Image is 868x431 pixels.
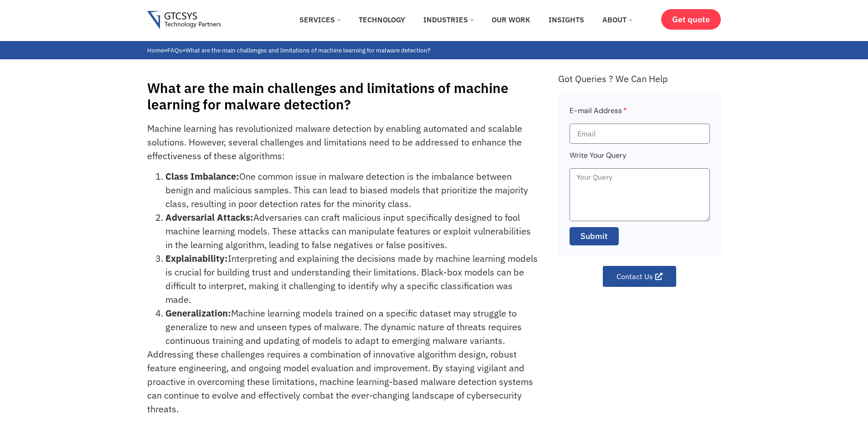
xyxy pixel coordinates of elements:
img: Gtcsys logo [147,11,221,30]
iframe: chat widget [830,395,859,422]
div: Got Queries ? We Can Help [558,73,721,84]
p: Addressing these challenges requires a combination of innovative algorithm design, robust feature... [147,348,538,416]
strong: Explainability: [165,252,228,265]
strong: Class Imbalance: [165,170,239,182]
strong: Adversarial Attacks: [165,211,253,223]
li: Adversaries can craft malicious input specifically designed to fool machine learning models. Thes... [165,211,538,252]
h1: What are the main challenges and limitations of machine learning for malware detection? [147,80,549,113]
li: Interpreting and explaining the decisions made by machine learning models is crucial for building... [165,252,538,306]
span: Get quote [672,15,710,24]
a: Our Work [485,10,537,30]
label: Write Your Query [570,150,627,168]
a: Contact Us [603,266,676,287]
strong: Generalization: [165,307,231,319]
a: Home [147,46,164,54]
a: Industries [416,10,480,30]
span: » » [147,46,430,54]
a: Insights [542,10,591,30]
span: Submit [580,230,608,242]
span: What are the main challenges and limitations of machine learning for malware detection? [185,46,430,54]
p: Machine learning has revolutionized malware detection by enabling automated and scalable solution... [147,122,538,163]
iframe: chat widget [695,282,859,390]
label: E-mail Address [570,105,627,124]
span: Contact Us [616,273,653,280]
a: FAQs [167,46,182,54]
a: Get quote [661,9,721,30]
a: Services [293,10,347,30]
form: Faq Form [570,105,710,251]
a: Technology [352,10,412,30]
input: Email [570,124,710,144]
button: Submit [570,227,619,245]
li: Machine learning models trained on a specific dataset may struggle to generalize to new and unsee... [165,306,538,348]
a: About [596,10,639,30]
li: One common issue in malware detection is the imbalance between benign and malicious samples. This... [165,170,538,211]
